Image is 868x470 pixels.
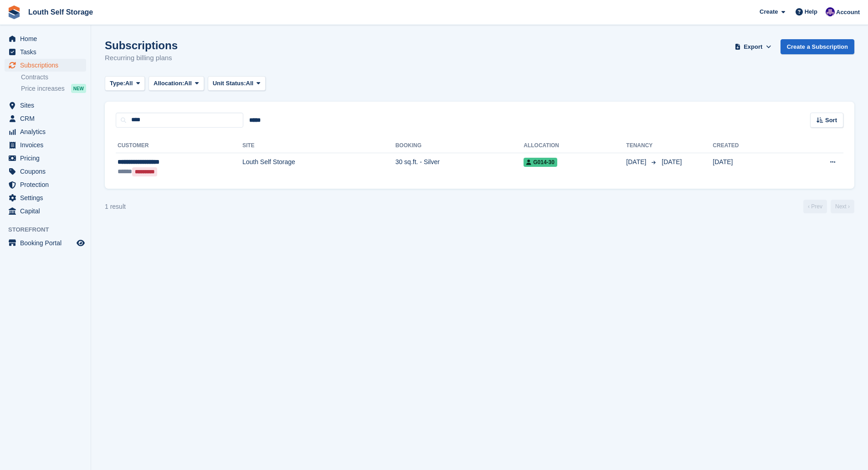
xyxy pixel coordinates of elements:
th: Tenancy [626,139,658,153]
a: Next [831,200,854,213]
span: Analytics [20,125,75,138]
span: Settings [20,191,75,204]
a: menu [5,205,86,217]
h1: Subscriptions [105,39,178,52]
span: [DATE] [626,157,648,167]
td: Louth Self Storage [242,153,395,181]
span: Capital [20,205,75,217]
a: menu [5,32,86,45]
button: Allocation: All [149,76,204,91]
span: Home [20,32,75,45]
div: 1 result [105,202,126,212]
span: G014-30 [524,158,557,167]
span: Pricing [20,152,75,165]
a: menu [5,59,86,72]
a: Preview store [75,238,86,248]
img: stora-icon-8386f47178a22dfd0bd8f6a31ec36ba5ce8667c1dd55bd0f319d3a0aa187defe.svg [7,5,21,19]
a: Previous [803,200,827,213]
a: Price increases NEW [21,83,86,93]
button: Unit Status: All [208,76,266,91]
span: Sort [825,116,837,125]
div: NEW [71,84,86,93]
td: 30 sq.ft. - Silver [395,153,524,181]
span: Sites [20,99,75,112]
a: menu [5,191,86,204]
a: menu [5,237,86,249]
a: Create a Subscription [781,39,854,54]
a: menu [5,46,86,58]
span: All [184,79,192,88]
span: Unit Status: [213,79,246,88]
a: menu [5,165,86,178]
span: [DATE] [662,158,682,165]
span: Tasks [20,46,75,58]
a: menu [5,125,86,138]
a: menu [5,112,86,125]
span: Invoices [20,139,75,151]
td: [DATE] [713,153,788,181]
span: Create [760,7,778,16]
span: Coupons [20,165,75,178]
a: menu [5,99,86,112]
span: Storefront [8,225,91,234]
span: Booking Portal [20,237,75,249]
a: menu [5,178,86,191]
th: Customer [116,139,242,153]
span: All [125,79,133,88]
button: Type: All [105,76,145,91]
p: Recurring billing plans [105,53,178,63]
span: CRM [20,112,75,125]
a: menu [5,139,86,151]
a: Louth Self Storage [25,5,97,20]
th: Allocation [524,139,626,153]
span: All [246,79,254,88]
span: Subscriptions [20,59,75,72]
span: Price increases [21,84,65,93]
button: Export [733,39,773,54]
a: Contracts [21,73,86,82]
span: Type: [110,79,125,88]
img: Matthew Frith [826,7,835,16]
span: Help [805,7,817,16]
span: Export [744,42,762,52]
th: Created [713,139,788,153]
nav: Page [801,200,856,213]
span: Account [836,8,860,17]
a: menu [5,152,86,165]
th: Booking [395,139,524,153]
span: Protection [20,178,75,191]
span: Allocation: [154,79,184,88]
th: Site [242,139,395,153]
